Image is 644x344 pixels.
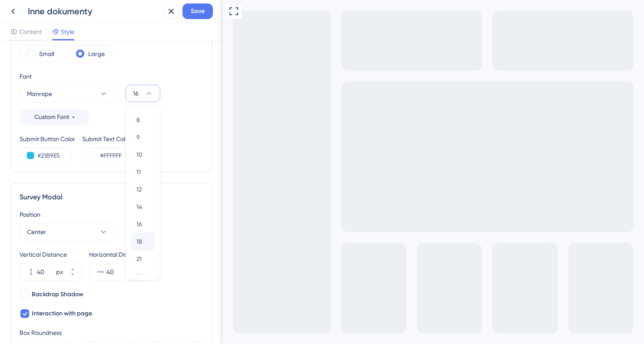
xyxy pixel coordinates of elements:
[34,112,69,122] span: Custom Font
[192,7,202,17] div: Close survey
[32,308,92,319] span: Interaction with page
[131,181,155,198] button: 12
[10,23,202,64] div: Jeszcze nad tym pracujemy :) Daj nam znać jakie inne dokumenty byłyby dla Ciebie wartościowe do p...
[191,6,205,17] span: Save
[20,209,203,220] div: Position
[65,272,80,281] button: px
[32,289,83,300] span: Backdrop Shadow
[20,249,80,260] div: Vertical Distance
[27,89,52,99] span: Manrope
[20,327,203,338] div: Box Roundness
[20,71,115,82] div: Font
[56,267,63,277] div: px
[183,3,213,19] button: Save
[27,227,46,237] span: Center
[28,5,160,17] div: Inne dokumenty
[131,268,155,285] button: 24
[131,111,155,129] button: 8
[136,254,142,264] span: 21
[136,219,142,229] span: 16
[37,267,54,277] input: px
[136,202,142,212] span: 14
[89,249,150,260] div: Horizontal Distance
[88,49,105,59] label: Large
[20,85,115,103] button: Manrope
[126,85,160,102] button: 16
[131,163,155,181] button: 11
[94,124,116,134] button: Submit survey
[106,267,124,277] input: px
[136,271,143,281] span: 24
[136,167,141,177] span: 11
[131,233,155,250] button: 18
[136,132,140,142] span: 9
[82,134,134,144] div: Submit Text Color
[19,26,42,37] span: Content
[136,149,143,160] span: 10
[136,236,142,247] span: 18
[131,146,155,163] button: 10
[61,26,74,37] span: Style
[20,109,89,125] button: Custom Font
[136,184,142,195] span: 12
[133,88,139,99] span: 16
[71,142,146,152] span: Powered by UserGuiding
[136,115,140,125] span: 8
[20,134,75,144] div: Submit Button Color
[20,223,115,241] button: Center
[65,263,80,272] button: px
[20,192,203,202] div: Survey Modal
[131,198,155,215] button: 14
[131,215,155,233] button: 16
[39,49,54,59] label: Small
[131,129,155,146] button: 9
[131,250,155,268] button: 21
